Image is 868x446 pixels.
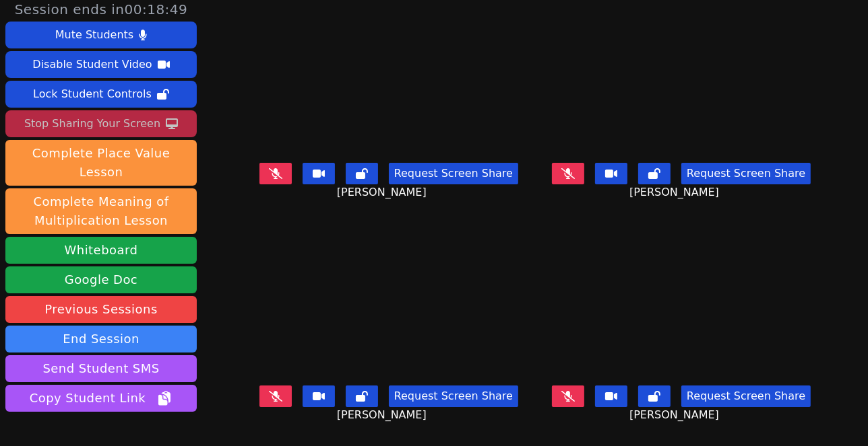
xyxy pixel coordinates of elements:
[32,54,152,75] div: Disable Student Video
[5,140,197,186] button: Complete Place Value Lesson
[389,163,518,184] button: Request Screen Share
[5,326,197,352] button: End Session
[5,237,197,264] button: Whiteboard
[125,1,188,17] time: 00:18:49
[5,81,197,108] button: Lock Student Controls
[5,266,197,293] a: Google Doc
[30,389,173,408] span: Copy Student Link
[55,24,133,46] div: Mute Students
[5,385,197,412] button: Copy Student Link
[629,407,722,423] span: [PERSON_NAME]
[5,296,197,323] a: Previous Sessions
[629,184,722,200] span: [PERSON_NAME]
[5,51,197,78] button: Disable Student Video
[5,22,197,48] button: Mute Students
[5,188,197,234] button: Complete Meaning of Multiplication Lesson
[5,110,197,137] button: Stop Sharing Your Screen
[337,184,430,200] span: [PERSON_NAME]
[24,113,160,135] div: Stop Sharing Your Screen
[33,83,152,105] div: Lock Student Controls
[5,355,197,382] button: Send Student SMS
[337,407,430,423] span: [PERSON_NAME]
[389,385,518,407] button: Request Screen Share
[681,163,811,184] button: Request Screen Share
[681,385,811,407] button: Request Screen Share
